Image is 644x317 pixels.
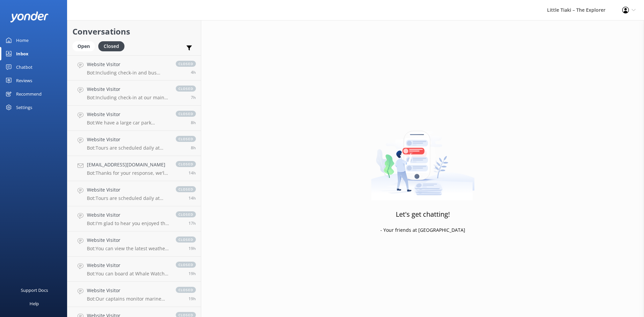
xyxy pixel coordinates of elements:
[16,101,32,114] div: Settings
[191,69,196,75] span: Oct 06 2025 07:42am (UTC +13:00) Pacific/Auckland
[191,145,196,151] span: Oct 06 2025 03:26am (UTC +13:00) Pacific/Auckland
[176,86,196,92] span: closed
[16,47,29,60] div: Inbox
[176,61,196,67] span: closed
[189,195,196,201] span: Oct 05 2025 09:08pm (UTC +13:00) Pacific/Auckland
[176,211,196,217] span: closed
[98,42,128,50] a: Closed
[87,287,169,294] h4: Website Visitor
[87,145,169,151] p: Bot: Tours are scheduled daily at 10:30am year-round. Additional tours may be available at 7:45am...
[176,161,196,167] span: closed
[87,86,169,93] h4: Website Visitor
[87,271,169,277] p: Bot: You can board at Whale Watch Kaikoura, located on [GEOGRAPHIC_DATA], [GEOGRAPHIC_DATA].
[380,226,465,234] p: - Your friends at [GEOGRAPHIC_DATA]
[189,170,196,176] span: Oct 05 2025 09:24pm (UTC +13:00) Pacific/Auckland
[30,297,39,310] div: Help
[87,120,169,126] p: Bot: We have a large car park available for manihiri (guests) during daylight hours, with free pa...
[87,111,169,118] h4: Website Visitor
[67,231,201,257] a: Website VisitorBot:You can view the latest weather forecast at [DOMAIN_NAME][URL][PERSON_NAME]. F...
[87,220,169,226] p: Bot: I'm glad to hear you enjoyed the whale watching experience! For purchasing items like shirts...
[176,287,196,293] span: closed
[189,296,196,302] span: Oct 05 2025 04:16pm (UTC +13:00) Pacific/Auckland
[176,111,196,117] span: closed
[16,34,29,47] div: Home
[87,136,169,143] h4: Website Visitor
[396,209,450,220] h3: Let's get chatting!
[67,81,201,106] a: Website VisitorBot:Including check-in at our main office and bus transfers to and from our marina...
[67,206,201,231] a: Website VisitorBot:I'm glad to hear you enjoyed the whale watching experience! For purchasing ite...
[16,60,33,74] div: Chatbot
[10,11,49,22] img: yonder-white-logo.png
[72,42,98,50] a: Open
[191,120,196,125] span: Oct 06 2025 03:36am (UTC +13:00) Pacific/Auckland
[176,186,196,192] span: closed
[191,95,196,100] span: Oct 06 2025 04:43am (UTC +13:00) Pacific/Auckland
[16,74,32,87] div: Reviews
[189,220,196,226] span: Oct 05 2025 06:32pm (UTC +13:00) Pacific/Auckland
[16,87,42,101] div: Recommend
[87,95,169,101] p: Bot: Including check-in at our main office and bus transfers to and from our marina at [GEOGRAPHI...
[189,271,196,276] span: Oct 05 2025 04:37pm (UTC +13:00) Pacific/Auckland
[87,170,169,176] p: Bot: Thanks for your response, we'll get back to you as soon as we can during opening hours.
[67,282,201,307] a: Website VisitorBot:Our captains monitor marine forecasts closely. You can view the latest forecas...
[87,246,169,252] p: Bot: You can view the latest weather forecast at [DOMAIN_NAME][URL][PERSON_NAME]. For real-time u...
[87,61,169,68] h4: Website Visitor
[67,55,201,81] a: Website VisitorBot:Including check-in and bus transfers, the whale watching tour lasts 3 hours an...
[21,283,48,297] div: Support Docs
[87,186,169,194] h4: Website Visitor
[72,41,95,51] div: Open
[189,246,196,251] span: Oct 05 2025 04:47pm (UTC +13:00) Pacific/Auckland
[67,257,201,282] a: Website VisitorBot:You can board at Whale Watch Kaikoura, located on [GEOGRAPHIC_DATA], [GEOGRAPH...
[87,236,169,244] h4: Website Visitor
[87,195,169,201] p: Bot: Tours are scheduled daily at 10:30am year-round. Depending on demand, extra tours may be add...
[176,262,196,268] span: closed
[67,156,201,181] a: [EMAIL_ADDRESS][DOMAIN_NAME]Bot:Thanks for your response, we'll get back to you as soon as we can...
[67,131,201,156] a: Website VisitorBot:Tours are scheduled daily at 10:30am year-round. Additional tours may be avail...
[176,136,196,142] span: closed
[98,41,124,51] div: Closed
[87,211,169,219] h4: Website Visitor
[87,161,169,168] h4: [EMAIL_ADDRESS][DOMAIN_NAME]
[176,236,196,243] span: closed
[87,70,169,76] p: Bot: Including check-in and bus transfers, the whale watching tour lasts 3 hours and 15 minutes i...
[87,262,169,269] h4: Website Visitor
[371,117,475,201] img: artwork of a man stealing a conversation from at giant smartphone
[72,25,196,38] h2: Conversations
[67,181,201,206] a: Website VisitorBot:Tours are scheduled daily at 10:30am year-round. Depending on demand, extra to...
[87,296,169,302] p: Bot: Our captains monitor marine forecasts closely. You can view the latest forecast at [DOMAIN_N...
[67,106,201,131] a: Website VisitorBot:We have a large car park available for manihiri (guests) during daylight hours...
